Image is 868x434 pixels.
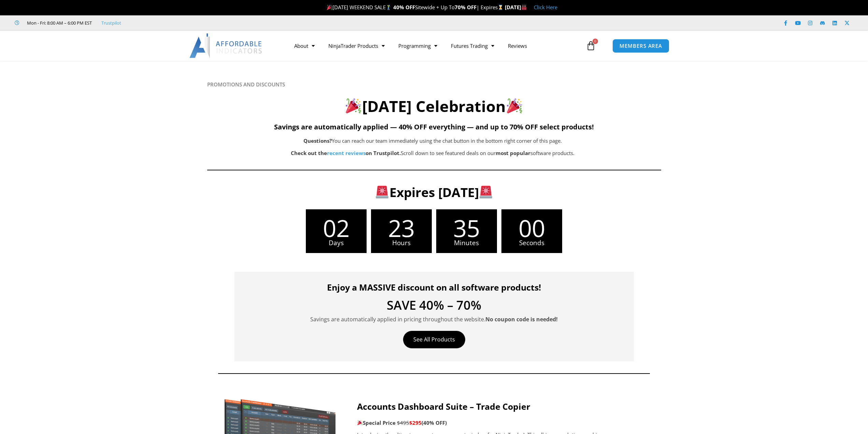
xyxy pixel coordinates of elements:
[501,216,562,240] span: 00
[593,39,598,44] span: 0
[534,4,557,11] a: Click Here
[287,38,584,54] nav: Menu
[505,4,527,11] strong: [DATE]
[612,39,669,53] a: MEMBERS AREA
[498,5,503,10] img: ⌛
[189,33,263,58] img: LogoAI | Affordable Indicators – NinjaTrader
[357,419,396,426] strong: Special Price
[357,401,530,412] strong: Accounts Dashboard Suite – Trade Copier
[291,150,401,156] strong: Check out the on Trustpilot.
[444,38,501,54] a: Futures Trading
[25,19,92,27] span: Mon - Fri: 8:00 AM – 6:00 PM EST
[436,240,497,246] span: Minutes
[346,98,361,113] img: 🎉
[620,43,662,48] span: MEMBERS AREA
[287,38,322,54] a: About
[397,419,409,426] span: $495
[485,316,558,323] strong: No coupon code is needed!
[357,420,362,425] img: 🎉
[207,123,661,131] h5: Savings are automatically applied — 40% OFF everything — and up to 70% OFF select products!
[507,98,522,113] img: 🎉
[245,315,624,324] p: Savings are automatically applied in pricing throughout the website.
[376,186,388,198] img: 🚨
[422,419,447,426] b: (40% OFF)
[322,38,392,54] a: NinjaTrader Products
[327,5,332,10] img: 🎉
[245,282,624,292] h4: Enjoy a MASSIVE discount on all software products!
[245,299,624,311] h4: SAVE 40% – 70%
[306,240,367,246] span: Days
[522,5,527,10] img: 🏭
[480,186,492,198] img: 🚨
[325,4,504,11] span: [DATE] WEEKEND SALE Sitewide + Up To | Expires
[241,149,624,158] p: Scroll down to see featured deals on our software products.
[371,240,432,246] span: Hours
[501,38,534,54] a: Reviews
[306,216,367,240] span: 02
[303,137,332,144] b: Questions?
[327,150,366,156] a: recent reviews
[436,216,497,240] span: 35
[371,216,432,240] span: 23
[207,96,661,116] h2: [DATE] Celebration
[409,419,422,426] span: $295
[392,38,444,54] a: Programming
[243,184,625,200] h3: Expires [DATE]
[403,331,465,348] a: See All Products
[241,136,624,146] p: You can reach our team immediately using the chat button in the bottom right corner of this page.
[455,4,476,11] strong: 70% OFF
[496,150,530,156] b: most popular
[207,81,661,88] h6: PROMOTIONS AND DISCOUNTS
[501,240,562,246] span: Seconds
[576,36,606,56] a: 0
[101,19,121,27] a: Trustpilot
[393,4,415,11] strong: 40% OFF
[386,5,391,10] img: 🏌️‍♂️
